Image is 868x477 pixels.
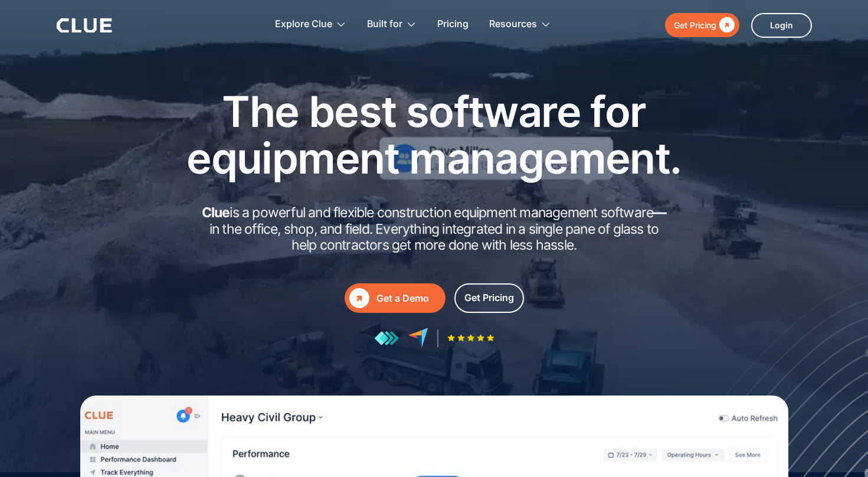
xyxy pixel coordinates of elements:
[376,291,441,306] div: Get a Demo
[367,6,417,43] div: Built for
[653,204,666,221] strong: —
[202,204,230,221] strong: Clue
[751,13,812,38] a: Login
[454,283,524,313] a: Get Pricing
[489,6,537,43] div: Resources
[408,328,428,348] img: reviews at capterra
[665,13,739,37] a: Get Pricing
[349,288,369,308] div: 
[345,283,446,313] a: Get a Demo
[275,6,332,43] div: Explore Clue
[169,88,700,181] h1: The best software for equipment management.
[374,331,399,346] img: reviews at getapp
[367,6,402,43] div: Built for
[447,334,494,342] img: Five-star rating icon
[437,6,469,43] a: Pricing
[198,205,670,254] h2: is a powerful and flexible construction equipment management software in the office, shop, and fi...
[464,290,514,305] div: Get Pricing
[674,18,716,32] div: Get Pricing
[275,6,346,43] div: Explore Clue
[489,6,551,43] div: Resources
[716,18,735,32] div: 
